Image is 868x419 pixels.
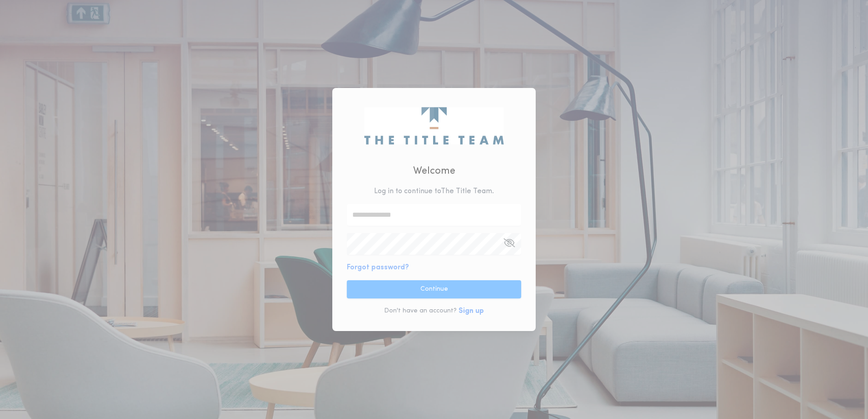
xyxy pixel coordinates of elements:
[384,307,457,316] p: Don't have an account?
[347,262,409,273] button: Forgot password?
[459,306,484,317] button: Sign up
[364,107,503,144] img: logo
[374,186,494,197] p: Log in to continue to The Title Team .
[413,164,455,179] h2: Welcome
[347,280,521,298] button: Continue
